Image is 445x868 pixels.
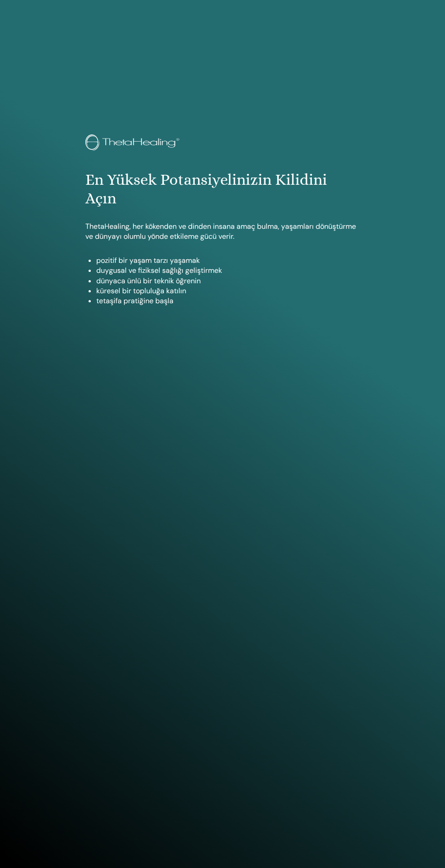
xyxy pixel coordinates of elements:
[96,286,359,296] li: küresel bir topluluğa katılın
[85,171,359,208] h1: En Yüksek Potansiyelinizin Kilidini Açın
[85,222,359,242] p: ThetaHealing, her kökenden ve dinden insana amaç bulma, yaşamları dönüştürme ve dünyayı olumlu yö...
[96,276,359,286] li: dünyaca ünlü bir teknik öğrenin
[96,266,359,276] li: duygusal ve fiziksel sağlığı geliştirmek
[96,256,359,266] li: pozitif bir yaşam tarzı yaşamak
[96,296,359,306] li: tetaşifa pratiğine başla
